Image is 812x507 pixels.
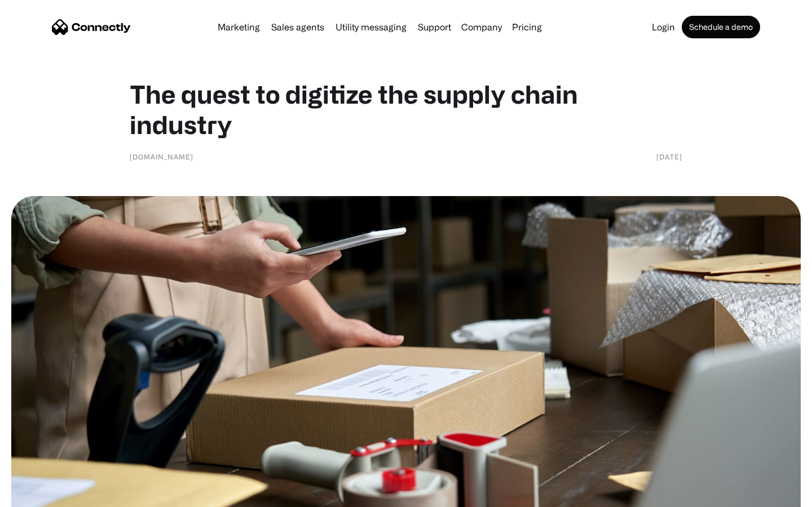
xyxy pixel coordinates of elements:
[461,19,502,35] div: Company
[130,79,682,140] h1: The quest to digitize the supply chain industry
[507,23,546,32] a: Pricing
[682,16,760,38] a: Schedule a demo
[647,23,679,32] a: Login
[267,23,329,32] a: Sales agents
[23,487,68,503] ul: Language list
[413,23,456,32] a: Support
[656,151,682,162] div: [DATE]
[130,151,193,162] div: [DOMAIN_NAME]
[11,487,68,503] aside: Language selected: English
[213,23,264,32] a: Marketing
[331,23,411,32] a: Utility messaging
